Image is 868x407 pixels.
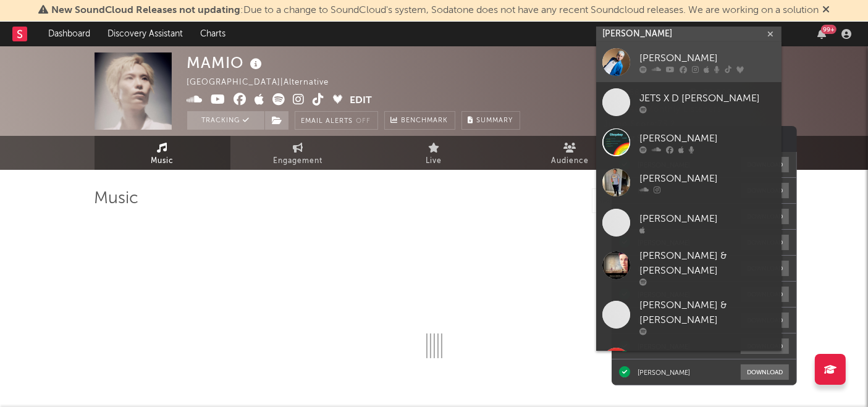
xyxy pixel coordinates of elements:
a: [PERSON_NAME] [596,162,782,203]
div: [GEOGRAPHIC_DATA] | Alternative [187,75,343,90]
a: Benchmark [384,111,455,130]
a: Engagement [230,136,366,170]
a: Audience [502,136,638,170]
a: [PERSON_NAME] & [PERSON_NAME] [596,292,782,342]
a: [PERSON_NAME] [596,122,782,162]
a: [PERSON_NAME] [596,203,782,243]
div: [PERSON_NAME] [639,51,775,66]
div: [PERSON_NAME] & [PERSON_NAME] [639,249,775,279]
span: Dismiss [822,6,830,15]
div: [PERSON_NAME] [639,132,775,146]
div: [PERSON_NAME] [639,172,775,187]
div: [PERSON_NAME] & [PERSON_NAME] [639,298,775,328]
span: : Due to a change to SoundCloud's system, Sodatone does not have any recent Soundcloud releases. ... [51,6,819,15]
a: [PERSON_NAME] [596,342,782,382]
div: MAMIO [187,52,266,73]
button: Email AlertsOff [295,111,378,130]
span: Summary [477,117,513,124]
input: Search by song name or URL [592,196,723,206]
a: Music [95,136,230,170]
span: Engagement [274,154,323,169]
em: Off [356,118,371,125]
button: Edit [350,93,373,109]
button: 99+ [817,29,826,39]
a: Dashboard [40,22,99,46]
input: Search for artists [596,27,782,42]
button: Download [741,364,789,380]
div: [PERSON_NAME] [639,351,775,366]
button: Summary [461,111,520,130]
a: JETS X D [PERSON_NAME] [596,82,782,122]
a: [PERSON_NAME] [596,42,782,82]
div: JETS X D [PERSON_NAME] [639,91,775,106]
span: New SoundCloud Releases not updating [51,6,240,15]
div: [PERSON_NAME] [638,368,690,377]
button: Tracking [187,111,264,130]
a: Charts [192,22,234,46]
span: Benchmark [402,114,449,128]
div: 99 + [821,25,836,34]
div: [PERSON_NAME] [639,212,775,227]
a: [PERSON_NAME] & [PERSON_NAME] [596,243,782,292]
span: Audience [551,154,589,169]
span: Live [426,154,442,169]
a: Discovery Assistant [99,22,192,46]
span: Music [151,154,174,169]
a: Live [366,136,502,170]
